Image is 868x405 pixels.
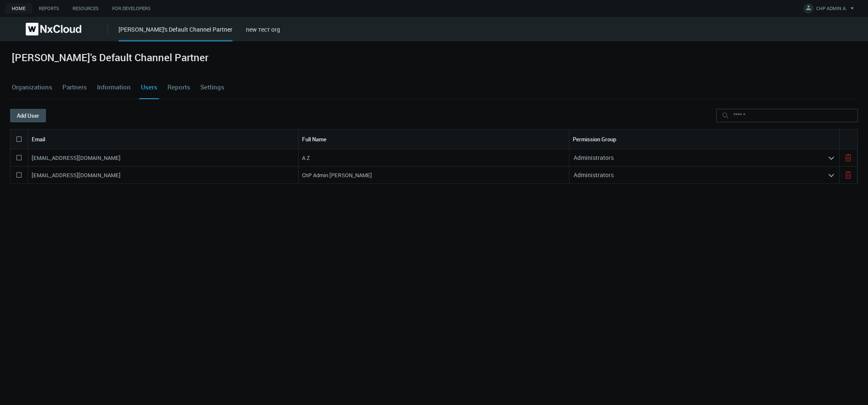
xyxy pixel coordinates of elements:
[246,25,280,33] a: new тест org
[119,25,232,41] div: [PERSON_NAME]'s Default Channel Partner
[302,154,310,162] nx-search-highlight: A Z
[816,5,847,15] span: CHP ADMIN A.
[10,76,54,99] a: Organizations
[139,76,159,99] a: Users
[199,76,226,99] a: Settings
[302,171,372,179] nx-search-highlight: ChP Admin [PERSON_NAME]
[105,3,157,14] a: For Developers
[166,76,192,99] a: Reports
[61,76,89,99] a: Partners
[32,3,66,14] a: Reports
[32,171,121,179] nx-search-highlight: [EMAIL_ADDRESS][DOMAIN_NAME]
[66,3,105,14] a: Resources
[5,3,32,14] a: Home
[12,51,208,64] h2: [PERSON_NAME]'s Default Channel Partner
[574,171,614,179] nx-search-highlight: Administrators
[32,154,121,162] nx-search-highlight: [EMAIL_ADDRESS][DOMAIN_NAME]
[26,23,81,35] img: Nx Cloud logo
[10,109,46,122] button: Add User
[574,154,614,162] nx-search-highlight: Administrators
[95,76,132,99] a: Information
